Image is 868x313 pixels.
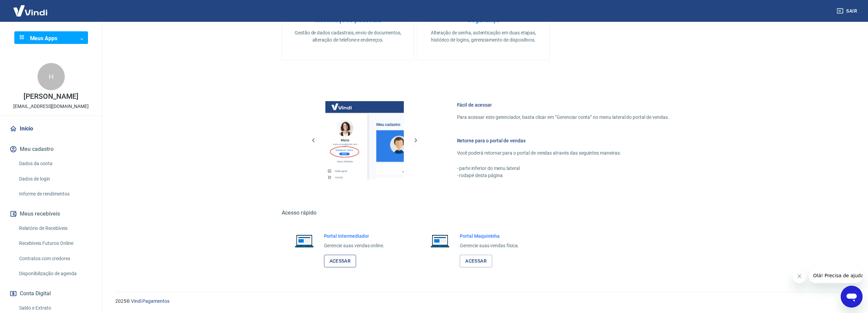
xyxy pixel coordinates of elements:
h6: Portal Maquininha [460,233,519,239]
h6: Fácil de acessar [457,101,669,108]
a: Informe de rendimentos [16,187,94,201]
iframe: Botão para abrir a janela de mensagens [841,286,863,308]
a: Relatório de Recebíveis [16,221,94,235]
a: Vindi Pagamentos [131,298,170,304]
a: Início [8,121,94,136]
p: [PERSON_NAME] [24,93,78,100]
h6: Retorne para o portal de vendas [457,137,669,144]
button: Meus recebíveis [8,206,94,221]
a: Acessar [324,255,356,267]
p: - rodapé desta página [457,172,669,179]
div: H [38,63,65,90]
p: Gerencie suas vendas física. [460,242,519,249]
img: Imagem da dashboard mostrando o botão de gerenciar conta na sidebar no lado esquerdo [325,101,404,179]
p: Para acessar este gerenciador, basta clicar em “Gerenciar conta” no menu lateral do portal de ven... [457,114,669,121]
p: Gestão de dados cadastrais, envio de documentos, alteração de telefone e endereços. [293,29,403,44]
h5: Acesso rápido [282,209,686,216]
p: Gerencie suas vendas online. [324,242,385,249]
a: Contratos com credores [16,252,94,266]
button: Meu cadastro [8,142,94,157]
iframe: Mensagem da empresa [809,268,863,283]
iframe: Fechar mensagem [793,269,806,283]
button: Conta Digital [8,286,94,301]
span: Olá! Precisa de ajuda? [4,5,57,10]
button: Sair [835,5,860,17]
a: Dados da conta [16,157,94,171]
p: Você poderá retornar para o portal de vendas através das seguintes maneiras: [457,150,669,157]
a: Disponibilização de agenda [16,267,94,281]
img: Imagem de um notebook aberto [426,233,454,249]
a: Acessar [460,255,492,267]
p: [EMAIL_ADDRESS][DOMAIN_NAME] [13,103,89,110]
p: - parte inferior do menu lateral [457,165,669,172]
img: Imagem de um notebook aberto [290,233,319,249]
img: Vindi [8,0,53,21]
a: Recebíveis Futuros Online [16,236,94,250]
p: 2025 © [115,298,852,305]
h6: Portal Intermediador [324,233,385,239]
p: Alteração de senha, autenticação em duas etapas, histórico de logins, gerenciamento de dispositivos. [428,29,539,44]
a: Dados de login [16,172,94,186]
